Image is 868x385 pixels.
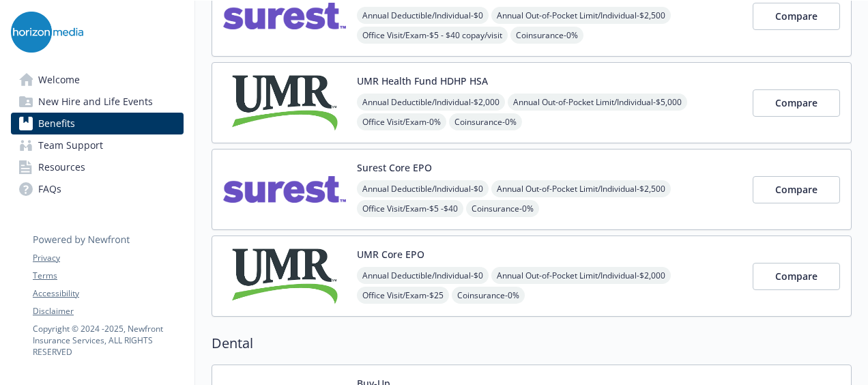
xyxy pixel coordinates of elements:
span: Resources [38,156,85,178]
button: Surest Core EPO [357,160,432,175]
button: UMR Core EPO [357,247,424,261]
img: Surest carrier logo [223,160,346,218]
span: Annual Out-of-Pocket Limit/Individual - $2,000 [491,267,671,284]
button: Compare [753,263,840,290]
span: Compare [775,270,818,283]
span: Coinsurance - 0% [510,27,583,44]
span: Office Visit/Exam - 0% [357,113,446,130]
span: Coinsurance - 0% [452,287,525,304]
span: Office Visit/Exam - $5 -$40 [357,200,463,217]
span: Annual Out-of-Pocket Limit/Individual - $2,500 [491,7,671,24]
span: Coinsurance - 0% [449,113,522,130]
span: Benefits [38,113,75,134]
span: Annual Deductible/Individual - $0 [357,180,489,197]
h2: Dental [212,333,852,354]
span: Compare [775,96,818,109]
button: Compare [753,3,840,30]
button: UMR Health Fund HDHP HSA [357,74,488,88]
img: UMR carrier logo [223,74,346,132]
a: FAQs [11,178,184,200]
p: Copyright © 2024 - 2025 , Newfront Insurance Services, ALL RIGHTS RESERVED [33,323,183,358]
a: Terms [33,270,183,282]
img: UMR carrier logo [223,247,346,305]
a: Team Support [11,134,184,156]
span: Annual Out-of-Pocket Limit/Individual - $5,000 [508,94,687,111]
span: FAQs [38,178,61,200]
span: Coinsurance - 0% [466,200,539,217]
span: Welcome [38,69,80,91]
a: Accessibility [33,287,183,300]
a: Disclaimer [33,305,183,317]
button: Compare [753,176,840,203]
a: Welcome [11,69,184,91]
a: New Hire and Life Events [11,91,184,113]
span: Annual Deductible/Individual - $2,000 [357,94,505,111]
span: Compare [775,10,818,23]
span: Office Visit/Exam - $25 [357,287,449,304]
span: Office Visit/Exam - $5 - $40 copay/visit [357,27,508,44]
button: Compare [753,89,840,117]
span: Annual Deductible/Individual - $0 [357,267,489,284]
span: Compare [775,183,818,196]
span: Team Support [38,134,103,156]
span: Annual Out-of-Pocket Limit/Individual - $2,500 [491,180,671,197]
span: Annual Deductible/Individual - $0 [357,7,489,24]
a: Benefits [11,113,184,134]
span: New Hire and Life Events [38,91,153,113]
a: Privacy [33,252,183,264]
a: Resources [11,156,184,178]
